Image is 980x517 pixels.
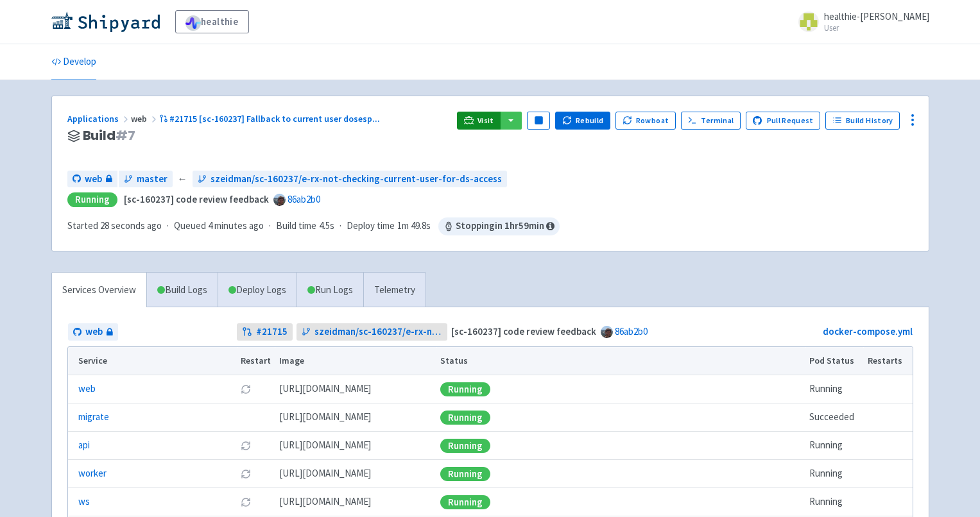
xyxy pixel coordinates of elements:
a: Deploy Logs [218,273,297,308]
a: #21715 [sc-160237] Fallback to current user dosesp... [159,113,383,124]
span: Visit [477,115,494,126]
a: worker [78,466,107,481]
img: Shipyard logo [51,12,160,32]
a: migrate [78,410,109,425]
button: Restart pod [241,497,251,507]
a: Build Logs [147,273,218,308]
span: [DOMAIN_NAME][URL] [279,466,371,481]
th: Image [275,347,436,375]
div: Running [67,192,117,207]
button: Restart pod [241,384,251,394]
span: 1m 49.8s [397,219,431,233]
th: Restarts [863,347,912,375]
strong: # 21715 [256,325,288,339]
a: szeidman/sc-160237/e-rx-not-checking-current-user-for-ds-access [193,171,507,188]
div: · · · [67,217,560,235]
span: master [137,172,168,187]
div: Running [440,411,490,425]
span: # 7 [116,126,135,144]
a: Develop [51,44,96,80]
td: Running [805,460,863,488]
a: 86ab2b0 [615,325,648,337]
a: Visit [457,112,501,130]
button: Restart pod [241,469,251,479]
a: healthie-[PERSON_NAME] User [791,12,929,32]
a: healthie [175,10,249,33]
button: Pause [527,112,550,130]
a: web [78,382,96,396]
span: #21715 [sc-160237] Fallback to current user dosesp ... [169,113,380,124]
th: Pod Status [805,347,863,375]
span: Started [67,219,162,232]
a: Services Overview [52,273,146,308]
a: #21715 [237,323,293,341]
a: web [67,171,117,188]
strong: [sc-160237] code review feedback [451,325,596,337]
span: Queued [174,219,264,232]
th: Restart [237,347,275,375]
a: master [119,171,173,188]
a: Build History [825,112,900,130]
span: web [85,325,103,339]
a: api [78,438,90,453]
span: Stopping in 1 hr 59 min [438,217,560,235]
span: Build time [276,219,316,233]
button: Rebuild [555,112,610,130]
a: ws [78,495,90,509]
span: [DOMAIN_NAME][URL] [279,410,371,425]
span: healthie-[PERSON_NAME] [824,10,929,22]
div: Running [440,439,490,453]
button: Restart pod [241,441,251,451]
span: ← [178,172,187,187]
a: szeidman/sc-160237/e-rx-not-checking-current-user-for-ds-access [297,323,447,341]
a: docker-compose.yml [823,325,913,337]
td: Running [805,488,863,516]
div: Running [440,382,490,396]
a: 86ab2b0 [288,193,320,205]
a: Telemetry [363,273,426,308]
span: szeidman/sc-160237/e-rx-not-checking-current-user-for-ds-access [211,172,502,187]
time: 4 minutes ago [208,219,264,232]
span: Deploy time [347,219,395,233]
a: web [68,323,118,341]
strong: [sc-160237] code review feedback [124,193,269,205]
a: Applications [67,113,131,124]
span: 4.5s [319,219,334,233]
a: Run Logs [297,273,363,308]
div: Running [440,467,490,481]
div: Running [440,495,490,509]
span: Build [83,128,135,143]
time: 28 seconds ago [100,219,162,232]
a: Terminal [681,112,741,130]
span: [DOMAIN_NAME][URL] [279,438,371,453]
td: Running [805,432,863,460]
span: [DOMAIN_NAME][URL] [279,495,371,509]
td: Running [805,375,863,403]
span: web [85,172,102,187]
span: [DOMAIN_NAME][URL] [279,382,371,396]
th: Service [68,347,237,375]
button: Rowboat [615,112,676,130]
span: szeidman/sc-160237/e-rx-not-checking-current-user-for-ds-access [314,325,442,339]
td: Succeeded [805,403,863,432]
a: Pull Request [746,112,821,130]
small: User [824,24,929,32]
th: Status [436,347,805,375]
span: web [131,113,159,124]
